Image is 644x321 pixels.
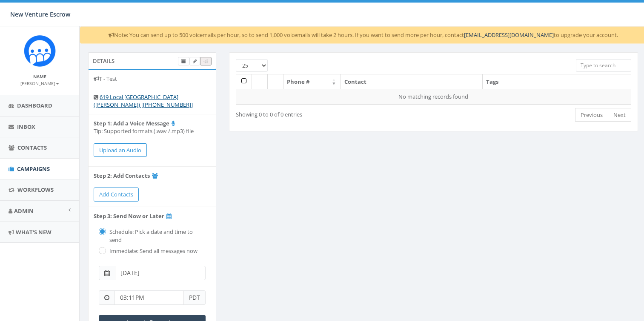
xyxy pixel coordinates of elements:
[464,31,554,39] a: [EMAIL_ADDRESS][DOMAIN_NAME]
[24,35,56,67] img: Rally_Corp_Icon_1.png
[94,119,169,127] b: Step 1: Add a Voice Message
[17,144,47,151] span: Contacts
[94,127,194,135] l: Tip: Supported formats (.wav /.mp3) file
[17,165,50,173] span: Campaigns
[20,80,59,86] small: [PERSON_NAME]
[33,74,46,80] small: Name
[341,74,483,89] th: Contact
[17,123,35,131] span: Inbox
[608,108,631,122] a: Next
[94,187,139,202] a: Add Contacts
[236,107,393,119] div: Showing 0 to 0 of 0 entries
[94,212,164,220] b: Step 3: Send Now or Later
[107,228,206,244] label: Schedule: Pick a date and time to send
[94,93,193,109] a: 619 Local [GEOGRAPHIC_DATA] ([PERSON_NAME]) [[PHONE_NUMBER]]
[483,74,577,89] th: Tags
[576,59,631,72] input: Type to search
[20,79,59,87] a: [PERSON_NAME]
[17,102,52,109] span: Dashboard
[575,108,608,122] a: Previous
[193,58,197,64] span: Edit Campaign Title
[99,190,133,198] span: Add Contacts
[236,89,632,104] td: No matching records found
[203,58,208,64] span: Attach the audio file to test
[94,143,147,157] button: Upload an Audio
[94,172,150,179] b: Step 2: Add Contacts
[14,207,34,215] span: Admin
[181,58,186,64] span: Archive Campaign
[88,52,216,69] div: Details
[10,10,70,18] span: New Venture Escrow
[17,186,54,193] span: Workflows
[184,290,206,305] span: PDT
[283,74,341,89] th: Phone #: activate to sort column ascending
[89,70,216,88] li: T - Test
[107,247,197,256] label: Immediate: Send all messages now
[16,228,52,236] span: What's New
